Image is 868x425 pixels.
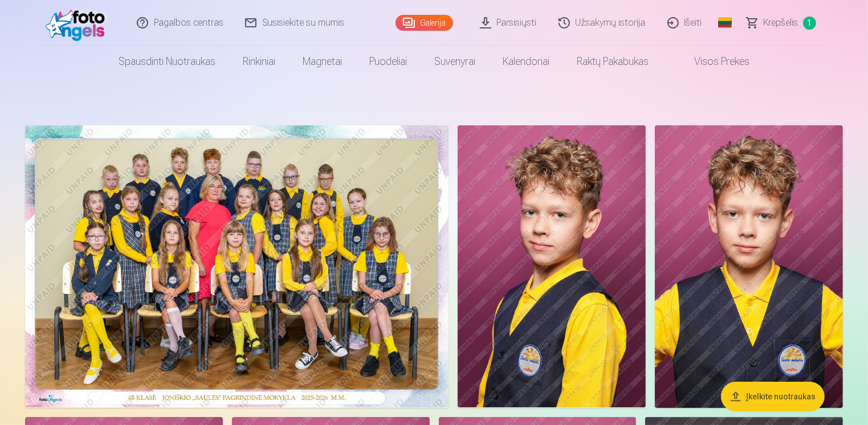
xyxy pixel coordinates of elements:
[229,46,289,77] a: Rinkiniai
[396,15,453,31] a: Galerija
[105,46,229,77] a: Spausdinti nuotraukas
[662,46,763,77] a: Visos prekės
[563,46,662,77] a: Raktų pakabukas
[421,46,489,77] a: Suvenyrai
[356,46,421,77] a: Puodeliai
[764,16,798,30] span: Krepšelis
[489,46,563,77] a: Kalendoriai
[803,17,816,30] span: 1
[721,382,825,411] button: Įkelkite nuotraukas
[289,46,356,77] a: Magnetai
[46,5,111,41] img: /fa2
